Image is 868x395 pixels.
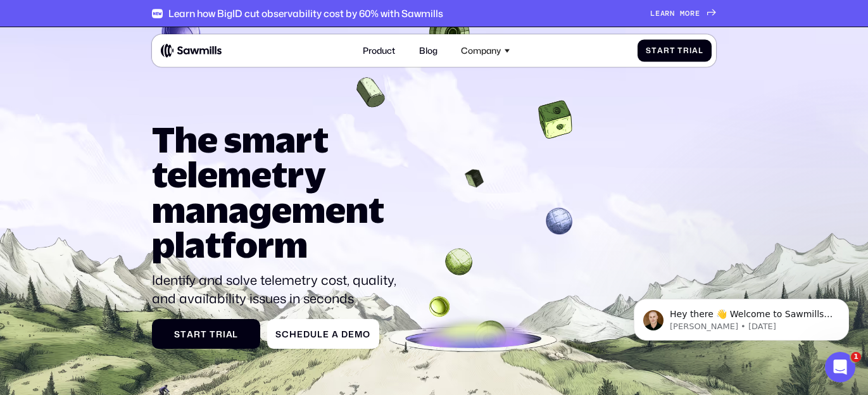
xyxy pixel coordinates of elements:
[670,9,675,18] span: n
[194,329,201,339] span: r
[650,9,716,18] a: Learnmore
[210,329,216,339] span: T
[665,9,670,18] span: r
[646,46,651,55] span: S
[168,8,443,20] div: Learn how BigID cut observability cost by 60% with Sawmills
[289,329,297,339] span: h
[152,272,404,308] p: Identify and solve telemetry cost, quality, and availability issues in seconds
[615,272,868,361] iframe: Intercom notifications message
[323,329,329,339] span: e
[356,39,402,62] a: Product
[455,39,516,62] div: Company
[651,46,657,55] span: t
[355,329,363,339] span: m
[657,46,664,55] span: a
[655,9,660,18] span: e
[695,9,700,18] span: e
[275,329,282,339] span: S
[851,352,861,362] span: 1
[232,329,238,339] span: l
[412,39,444,62] a: Blog
[187,329,194,339] span: a
[174,329,180,339] span: S
[690,9,695,18] span: r
[677,46,683,55] span: T
[201,329,207,339] span: t
[698,46,703,55] span: l
[223,329,226,339] span: i
[226,329,233,339] span: a
[680,9,685,18] span: m
[317,329,323,339] span: l
[216,329,223,339] span: r
[689,46,692,55] span: i
[303,329,310,339] span: d
[683,46,689,55] span: r
[660,9,665,18] span: a
[638,39,712,61] a: StartTrial
[310,329,317,339] span: u
[692,46,698,55] span: a
[650,9,655,18] span: L
[363,329,370,339] span: o
[152,319,260,349] a: StartTrial
[152,122,404,262] h1: The smart telemetry management platform
[825,352,855,382] iframe: Intercom live chat
[461,46,501,56] div: Company
[664,46,670,55] span: r
[348,329,355,339] span: e
[180,329,187,339] span: t
[341,329,348,339] span: D
[297,329,303,339] span: e
[282,329,289,339] span: c
[267,319,379,349] a: ScheduleaDemo
[332,329,339,339] span: a
[670,46,676,55] span: t
[685,9,690,18] span: o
